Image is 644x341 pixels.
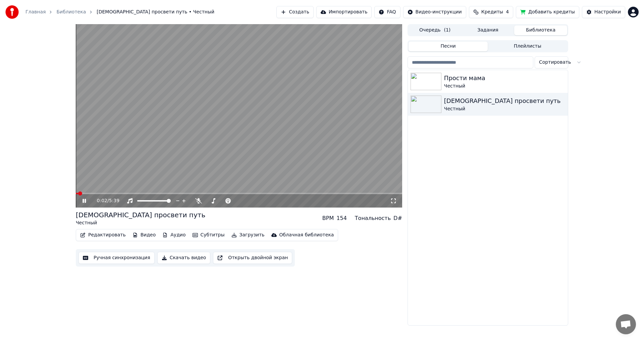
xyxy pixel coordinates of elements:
button: Открыть двойной экран [213,252,292,264]
button: Видео-инструкции [403,6,466,18]
a: Библиотека [56,9,86,15]
button: Библиотека [514,25,567,35]
button: Песни [409,42,488,51]
div: BPM [322,214,334,222]
button: Скачать видео [157,252,211,264]
span: 0:02 [97,197,107,204]
button: Субтитры [190,230,227,240]
div: [DEMOGRAPHIC_DATA] просвети путь [444,96,565,106]
div: Честный [76,220,205,226]
a: Главная [25,9,46,15]
button: Задания [462,25,515,35]
button: Добавить кредиты [516,6,579,18]
div: Облачная библиотека [279,232,334,238]
img: youka [5,5,19,19]
div: Честный [444,106,565,112]
div: [DEMOGRAPHIC_DATA] просвети путь [76,210,205,220]
button: Импортировать [316,6,372,18]
button: Настройки [582,6,625,18]
span: Кредиты [481,9,503,15]
div: / [97,197,113,204]
button: Создать [276,6,313,18]
span: 5:39 [109,197,119,204]
button: Видео [130,230,159,240]
nav: breadcrumb [25,9,214,15]
div: 154 [336,214,347,222]
button: Редактировать [77,230,128,240]
button: Загрузить [229,230,267,240]
span: [DEMOGRAPHIC_DATA] просвети путь • Честный [97,9,214,15]
div: Тональность [355,214,391,222]
button: Ручная синхронизация [78,252,155,264]
span: Сортировать [539,59,571,66]
span: 4 [506,9,509,15]
div: D# [393,214,402,222]
span: ( 1 ) [444,27,450,34]
button: Аудио [160,230,188,240]
button: Плейлисты [488,42,567,51]
div: Прости мама [444,73,565,83]
div: Открытый чат [616,314,636,334]
div: Настройки [594,9,621,15]
div: Честный [444,83,565,90]
button: Очередь [409,25,462,35]
button: FAQ [374,6,400,18]
button: Кредиты4 [469,6,513,18]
